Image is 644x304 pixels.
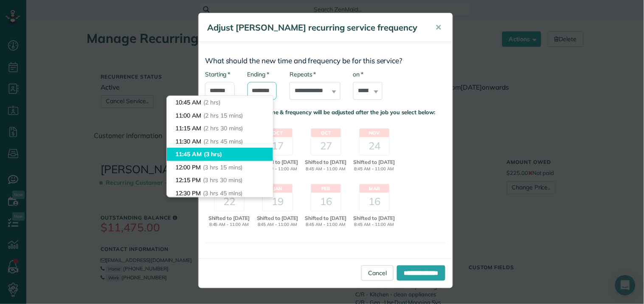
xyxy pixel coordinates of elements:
h3: What should the new time and frequency be for this service? [205,57,446,65]
span: (2 hrs 15 mins) [203,112,243,119]
span: Shifted to [DATE] [351,158,397,166]
span: 8:45 AM - 11:00 AM [254,222,301,228]
span: (3 hrs) [204,150,222,158]
header: Mar [360,184,389,193]
span: (2 hrs) [203,99,220,106]
span: (3 hrs 30 mins) [203,176,242,184]
header: Oct [263,129,292,137]
li: 12:00 PM [167,161,273,174]
a: Cancel [361,265,394,281]
span: Shifted to [DATE] [206,214,252,222]
span: ✕ [436,23,442,32]
span: Shifted to [DATE] [303,158,349,166]
header: Nov [360,129,389,137]
div: 16 [360,193,389,211]
p: This recurring service's time & frequency will be adjusted after the job you select below: [205,108,446,116]
header: Oct [311,129,341,137]
li: 12:30 PM [167,187,273,200]
span: 8:45 AM - 11:00 AM [351,222,397,228]
div: 16 [311,193,341,211]
label: Starting [205,70,230,79]
header: Jan [263,184,292,193]
span: Shifted to [DATE] [254,214,301,222]
span: 8:45 AM - 11:00 AM [303,166,349,172]
div: 17 [263,137,292,155]
li: 12:15 PM [167,174,273,187]
span: 8:45 AM - 11:00 AM [254,166,301,172]
div: 27 [311,137,341,155]
div: 19 [263,193,292,211]
div: 24 [360,137,389,155]
li: 11:45 AM [167,148,273,161]
span: 8:45 AM - 11:00 AM [303,222,349,228]
span: Shifted to [DATE] [351,214,397,222]
label: Ending [247,70,269,79]
span: 8:45 AM - 11:00 AM [351,166,397,172]
span: Shifted to [DATE] [303,214,349,222]
span: (3 hrs 15 mins) [203,163,242,171]
span: (2 hrs 30 mins) [203,124,243,132]
span: (3 hrs 45 mins) [203,189,242,197]
span: Shifted to [DATE] [254,158,301,166]
h5: Adjust [PERSON_NAME] recurring service frequency [207,22,424,34]
header: Feb [311,184,341,193]
span: (2 hrs 45 mins) [203,138,243,145]
span: 8:45 AM - 11:00 AM [206,222,252,228]
li: 11:15 AM [167,122,273,135]
label: on [353,70,363,79]
div: 22 [214,193,244,211]
li: 10:45 AM [167,96,273,109]
label: Repeats [290,70,316,79]
li: 11:30 AM [167,135,273,148]
li: 11:00 AM [167,109,273,122]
